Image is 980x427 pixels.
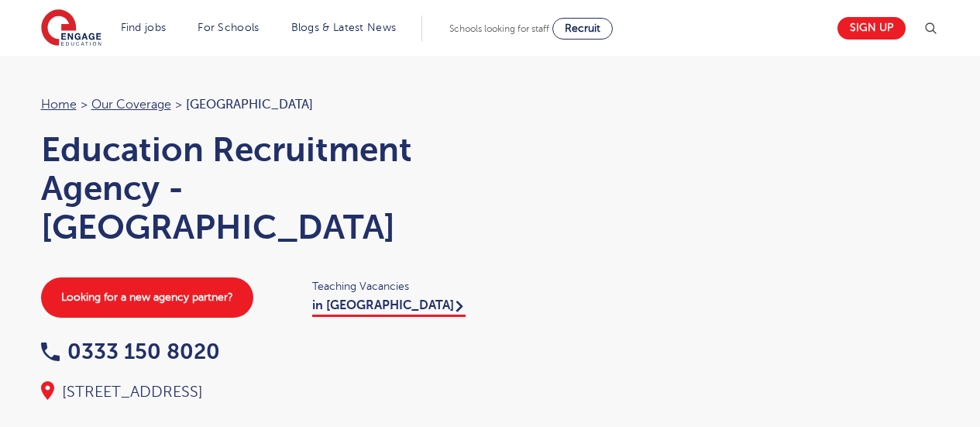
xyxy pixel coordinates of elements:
a: For Schools [198,22,259,33]
a: 0333 150 8020 [41,339,220,363]
a: in [GEOGRAPHIC_DATA] [312,298,466,317]
a: Looking for a new agency partner? [41,277,253,318]
h1: Education Recruitment Agency - [GEOGRAPHIC_DATA] [41,130,475,246]
img: Engage Education [41,9,101,48]
a: Sign up [837,17,906,40]
a: Our coverage [91,98,171,112]
div: [STREET_ADDRESS] [41,381,475,403]
a: Find jobs [121,22,167,33]
a: Recruit [552,18,613,40]
span: Schools looking for staff [449,23,549,34]
span: Teaching Vacancies [312,277,475,295]
span: > [175,98,182,112]
span: > [81,98,88,112]
nav: breadcrumb [41,95,475,115]
span: Recruit [565,22,600,34]
a: Blogs & Latest News [291,22,397,33]
a: Home [41,98,77,112]
span: [GEOGRAPHIC_DATA] [186,98,313,112]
